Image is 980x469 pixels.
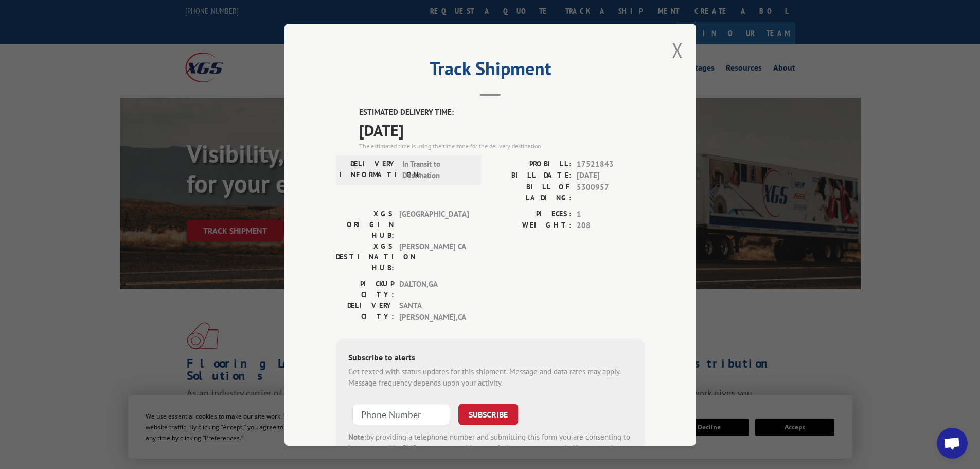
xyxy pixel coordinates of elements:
[672,37,683,64] button: Close modal
[352,403,450,425] input: Phone Number
[359,118,645,141] span: [DATE]
[577,208,645,220] span: 1
[339,158,397,181] label: DELIVERY INFORMATION:
[490,220,572,232] label: WEIGHT:
[336,208,394,240] label: XGS ORIGIN HUB:
[490,158,572,170] label: PROBILL:
[490,181,572,203] label: BILL OF LADING:
[348,431,632,466] div: by providing a telephone number and submitting this form you are consenting to be contacted by SM...
[490,170,572,182] label: BILL DATE:
[359,107,645,118] label: ESTIMATED DELIVERY TIME:
[399,300,469,323] span: SANTA [PERSON_NAME] , CA
[937,428,968,459] div: Open chat
[490,208,572,220] label: PIECES:
[577,170,645,182] span: [DATE]
[399,240,469,273] span: [PERSON_NAME] CA
[348,351,632,366] div: Subscribe to alerts
[577,158,645,170] span: 17521843
[458,403,518,425] button: SUBSCRIBE
[399,208,469,240] span: [GEOGRAPHIC_DATA]
[336,240,394,273] label: XGS DESTINATION HUB:
[348,431,366,441] strong: Note:
[336,300,394,323] label: DELIVERY CITY:
[402,158,472,181] span: In Transit to Destination
[348,366,632,389] div: Get texted with status updates for this shipment. Message and data rates may apply. Message frequ...
[399,278,469,300] span: DALTON , GA
[336,278,394,300] label: PICKUP CITY:
[577,220,645,232] span: 208
[336,61,645,81] h2: Track Shipment
[359,141,645,150] div: The estimated time is using the time zone for the delivery destination.
[577,181,645,203] span: 5300957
